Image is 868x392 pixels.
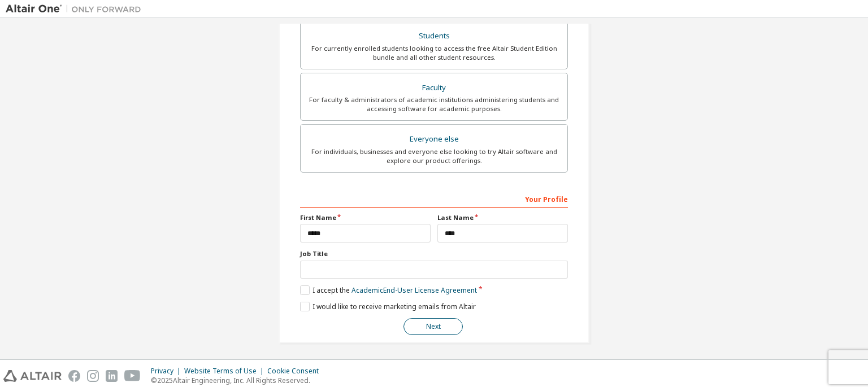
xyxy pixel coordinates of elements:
[307,80,561,96] div: Faculty
[151,367,184,376] div: Privacy
[300,190,568,208] div: Your Profile
[300,249,568,258] label: Job Title
[68,370,80,382] img: facebook.svg
[3,370,62,382] img: altair_logo.svg
[87,370,99,382] img: instagram.svg
[151,376,325,385] p: © 2025 Altair Engineering, Inc. All Rights Reserved.
[184,367,267,376] div: Website Terms of Use
[124,370,141,382] img: youtube.svg
[300,285,477,295] label: I accept the
[403,318,463,335] button: Next
[267,367,325,376] div: Cookie Consent
[437,213,568,222] label: Last Name
[307,131,561,147] div: Everyone else
[307,44,561,62] div: For currently enrolled students looking to access the free Altair Student Edition bundle and all ...
[106,370,118,382] img: linkedin.svg
[307,95,561,113] div: For faculty & administrators of academic institutions administering students and accessing softwa...
[6,3,147,15] img: Altair One
[307,147,561,165] div: For individuals, businesses and everyone else looking to try Altair software and explore our prod...
[307,28,561,44] div: Students
[351,285,477,295] a: Academic End-User License Agreement
[300,213,431,222] label: First Name
[300,302,476,311] label: I would like to receive marketing emails from Altair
